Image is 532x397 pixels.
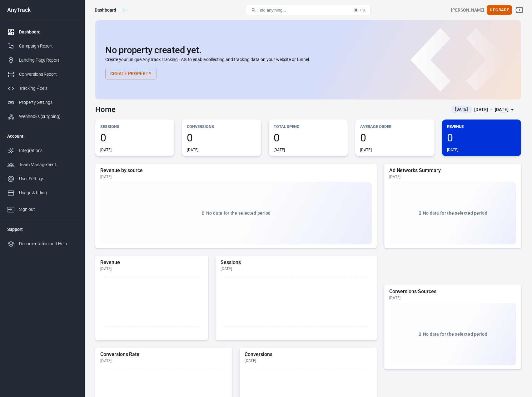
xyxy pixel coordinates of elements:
li: Support [2,222,82,237]
div: Dashboard [19,29,77,35]
button: Upgrade [487,5,512,15]
div: AnyTrack [2,7,82,13]
span: No data for the selected period [423,332,487,337]
span: No data for the selected period [206,211,271,216]
p: Total Spend [274,123,343,130]
h5: Conversions [245,351,371,358]
a: Usage & billing [2,186,82,200]
a: Conversions Report [2,67,82,81]
p: Revenue [447,123,516,130]
a: Sign out [512,3,527,18]
div: Team Management [19,161,77,168]
a: Team Management [2,158,82,172]
a: Campaign Report [2,39,82,53]
a: Landing Page Report [2,53,82,67]
div: Documentation and Help [19,241,77,247]
h5: Revenue [100,259,203,266]
div: [DATE] [389,174,516,179]
a: User Settings [2,172,82,186]
div: Conversions Report [19,71,77,78]
div: Campaign Report [19,43,77,49]
div: User Settings [19,176,77,182]
div: Landing Page Report [19,57,77,64]
div: Account id: Bx1VleVH [451,7,484,13]
button: Find anything...⌘ + K [246,5,371,15]
div: Property Settings [19,99,77,106]
div: [DATE] [100,358,227,363]
span: 0 [187,132,256,143]
p: Sessions [100,123,169,130]
div: Webhooks (outgoing) [19,113,77,120]
button: Create Property [105,68,157,79]
h5: Sessions [221,259,371,266]
p: Create your unique AnyTrack Tracking TAG to enable collecting and tracking data on your website o... [105,56,511,63]
span: 0 [360,132,429,143]
div: [DATE] [245,358,371,363]
div: Usage & billing [19,190,77,196]
div: [DATE] [389,295,516,300]
span: 0 [447,132,516,143]
h5: Ad Networks Summary [389,167,516,174]
p: Average Order [360,123,429,130]
span: Find anything... [257,8,286,13]
span: [DATE] [453,106,470,113]
div: [DATE] [447,147,459,152]
span: 0 [100,132,169,143]
div: [DATE] [100,174,372,179]
h2: No property created yet. [105,45,511,55]
div: [DATE] － [DATE] [474,106,509,114]
div: Dashboard [95,7,116,13]
a: Dashboard [2,25,82,39]
h5: Conversions Sources [389,288,516,295]
div: Integrations [19,147,77,154]
a: Tracking Pixels [2,81,82,95]
span: No data for the selected period [423,211,487,216]
h5: Revenue by source [100,167,372,174]
a: Integrations [2,144,82,158]
li: Account [2,129,82,144]
h3: Home [95,105,116,114]
a: Webhooks (outgoing) [2,109,82,124]
span: 0 [274,132,343,143]
p: Conversions [187,123,256,130]
div: [DATE] [221,266,371,271]
div: Sign out [19,206,77,213]
a: Create new property [119,5,129,15]
div: ⌘ + K [354,8,365,13]
button: [DATE][DATE] － [DATE] [446,104,521,115]
div: Tracking Pixels [19,85,77,92]
a: Sign out [2,200,82,216]
h5: Conversions Rate [100,351,227,358]
div: [DATE] [100,266,203,271]
a: Property Settings [2,95,82,109]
